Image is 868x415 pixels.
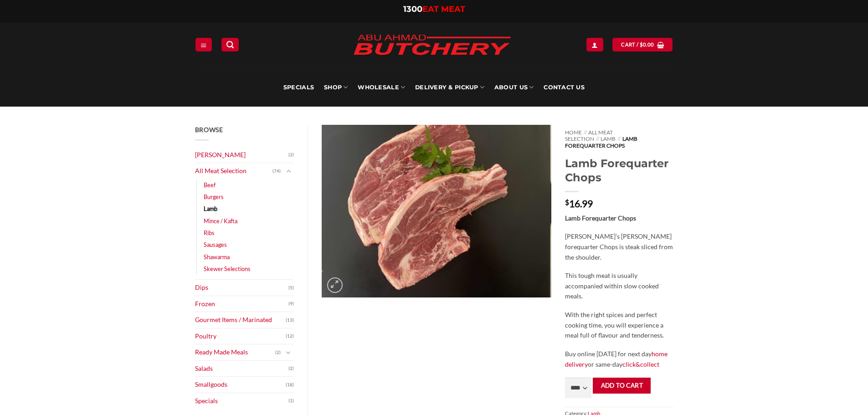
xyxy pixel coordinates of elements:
a: View cart [612,38,673,51]
a: Frozen [195,296,289,312]
bdi: 16.99 [565,198,593,209]
a: Delivery & Pickup [415,68,484,107]
a: Burgers [204,191,224,203]
a: Dips [195,280,289,296]
a: Shawarma [204,251,230,263]
button: Toggle [283,348,294,358]
span: Lamb Forequarter Chops [565,135,637,149]
a: Specials [283,68,314,107]
a: Skewer Selections [204,263,251,275]
span: (74) [272,164,281,178]
a: Poultry [195,328,286,344]
span: (13) [286,313,294,327]
a: Ready Made Meals [195,344,276,360]
a: 1300EAT MEAT [403,4,465,14]
a: Lamb [204,203,217,215]
img: Abu Ahmad Butchery [345,28,519,63]
span: // [617,135,621,142]
a: Gourmet Items / Marinated [195,312,286,328]
span: // [584,129,587,136]
a: click&collect [622,360,659,368]
span: $ [640,41,643,49]
p: [PERSON_NAME]’s [PERSON_NAME] forequarter Chops is steak sliced from the shoulder. [565,231,673,262]
a: Beef [204,179,216,191]
span: (1) [288,394,294,408]
a: All Meat Selection [565,129,613,142]
span: (2) [288,148,294,162]
p: Buy online [DATE] for next day or same-day [565,349,673,369]
a: Contact Us [544,68,585,107]
a: Smallgoods [195,377,286,393]
a: Mince / Kafta [204,215,237,227]
a: Lamb [601,135,616,142]
bdi: 0.00 [640,41,654,47]
h1: Lamb Forequarter Chops [565,156,673,184]
a: Specials [195,393,289,409]
span: (12) [286,329,294,343]
span: (2) [275,346,281,359]
strong: Lamb Forequarter Chops [565,214,636,222]
a: Login [586,38,603,51]
span: (9) [288,297,294,311]
a: home delivery [565,350,668,368]
button: Add to cart [593,378,651,394]
span: 1300 [403,4,422,14]
a: Ribs [204,227,215,239]
a: Home [565,129,582,136]
a: Wholesale [358,68,405,107]
a: About Us [494,68,534,107]
a: SHOP [324,68,348,107]
a: Search [221,38,239,51]
a: Salads [195,361,289,377]
button: Toggle [283,166,294,176]
span: $ [565,199,569,206]
p: This tough meat is usually accompanied within slow cooked meals. [565,271,673,302]
span: Cart / [621,41,654,49]
a: Sausages [204,239,227,251]
span: Browse [195,126,223,133]
span: (2) [288,362,294,375]
a: [PERSON_NAME] [195,147,289,163]
span: (5) [288,281,294,295]
span: // [596,135,599,142]
a: All Meat Selection [195,163,273,179]
span: (18) [286,378,294,392]
a: Zoom [327,277,343,293]
p: With the right spices and perfect cooking time, you will experience a meal full of flavour and te... [565,310,673,341]
a: Menu [195,38,212,51]
span: EAT MEAT [422,4,465,14]
img: Lamb Forequarter Chops [322,125,551,297]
